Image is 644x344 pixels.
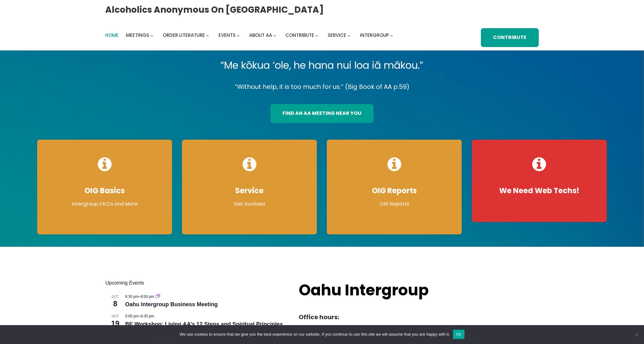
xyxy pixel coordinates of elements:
[188,200,311,208] p: Get Involved
[206,34,209,37] button: Order Literature submenu
[328,31,346,40] a: Service
[299,313,339,321] strong: Office hours:
[237,34,240,37] button: Events submenu
[141,294,154,299] span: 8:00 pm
[390,34,393,37] button: Intergroup submenu
[273,34,276,37] button: About AA submenu
[125,314,154,318] time: –
[218,32,236,38] span: Events
[481,28,539,47] a: Contribute
[32,57,612,74] p: “Me kōkua ‘ole, he hana nui loa iā mākou.”
[333,200,456,208] p: OIG Reports
[328,32,346,38] span: Service
[106,318,125,329] span: 19
[106,298,125,309] span: 8
[141,314,154,318] span: 6:30 pm
[286,32,314,38] span: Contribute
[125,321,283,328] a: BE Workshop: Living AA’s 12 Steps and Spiritual Principles
[125,294,155,299] time: –
[106,2,324,17] a: Alcoholics Anonymous on [GEOGRAPHIC_DATA]
[106,31,395,40] nav: Intergroup
[360,31,389,40] a: Intergroup
[478,186,601,195] h4: We Need Web Techs!
[249,32,272,38] span: About AA
[126,32,149,38] span: Meetings
[43,200,166,208] p: Intergroup FAQ’s and More
[453,330,465,339] button: Ok
[106,294,125,299] span: Oct
[299,279,448,301] h2: Oahu Intergroup
[633,331,639,337] span: No
[360,32,389,38] span: Intergroup
[126,31,149,40] a: Meetings
[125,294,139,299] span: 6:30 pm
[286,31,314,40] a: Contribute
[163,32,205,38] span: Order Literature
[43,186,166,195] h4: OIG Basics
[333,186,456,195] h4: OIG Reports
[106,31,119,40] a: Home
[106,279,287,287] h2: Upcoming Events
[125,314,139,318] span: 5:00 pm
[106,32,119,38] span: Home
[125,301,218,308] a: Oahu Intergroup Business Meeting
[179,331,450,337] span: We use cookies to ensure that we give you the best experience on our website. If you continue to ...
[32,81,612,92] p: “Without help, it is too much for us.” (Big Book of AA p.59)
[156,294,160,299] a: Event series: Oahu Intergroup Business Meeting
[270,104,374,123] a: find an aa meeting near you
[348,34,350,37] button: Service submenu
[218,31,236,40] a: Events
[188,186,311,195] h4: Service
[106,314,125,319] span: Oct
[315,34,318,37] button: Contribute submenu
[249,31,272,40] a: About AA
[150,34,153,37] button: Meetings submenu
